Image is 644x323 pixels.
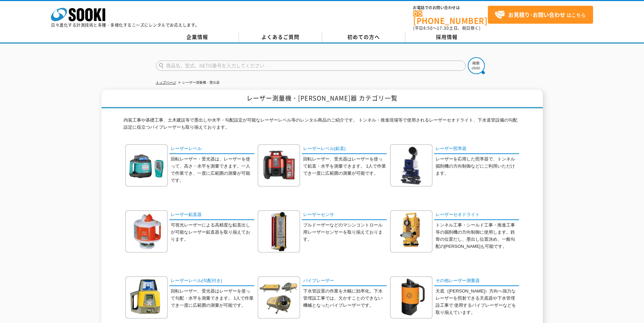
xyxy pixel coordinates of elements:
li: レーザー測量機・墨出器 [177,79,220,86]
a: レーザー照準器 [434,144,519,154]
span: 17:30 [437,25,449,31]
img: パイプレーザー [258,276,300,319]
span: お電話でのお問い合わせは [413,6,488,10]
p: 内装工事や基礎工事、土木建設等で墨出しや水平・勾配設定が可能なレーザーレベル等のレンタル商品のご紹介です。 トンネル・推進現場等で使用されるレーザーセオドライト、下水道管設備の勾配設定に役立つパ... [124,117,521,134]
a: レーザー鉛直器 [169,210,254,220]
a: パイプレーザー [302,276,387,286]
a: レーザーレベル(鉛直) [302,144,387,154]
p: 回転レーザー・受光器は、レーザーを使って、高さ・水平を測量できます。一人で作業でき、一度に広範囲の測量が可能です。 [171,156,254,184]
a: レーザーレベル [169,144,254,154]
img: レーザーレベル(鉛直) [258,144,300,187]
img: レーザーレベル(勾配付き) [125,276,168,319]
p: ブルドーザーなどのマシンコントロール用レーザーセンサーを取り揃えております。 [303,222,387,243]
h1: レーザー測量機・[PERSON_NAME]器 カテゴリ一覧 [102,90,543,108]
span: (平日 ～ 土日、祝日除く) [413,25,480,31]
img: レーザーセオドライト [390,210,433,253]
p: トンネル工事・シールド工事・推進工事等の掘削機の方向制御に使用します。鉄骨の位置だし、墨出し位置決め、一般勾配の[PERSON_NAME]も可能です。 [436,222,519,250]
p: 回転レーザー、受光器はレーザーを使って勾配・水平を測量できます。 1人で作業でき一度に広範囲の測量が可能です。 [171,288,254,309]
img: その他レーザー測量器 [390,276,433,319]
img: レーザーレベル [125,144,168,187]
a: [PHONE_NUMBER] [413,10,488,24]
img: レーザー鉛直器 [125,210,168,253]
a: 採用情報 [405,32,489,42]
img: レーザー照準器 [390,144,433,187]
a: レーザーレベル(勾配付き) [169,276,254,286]
input: 商品名、型式、NETIS番号を入力してください [156,61,466,71]
a: 企業情報 [156,32,239,42]
p: レーザーを応用した照準器で、トンネル掘削機の方向制御などにご利用いただけます。 [436,156,519,177]
p: 天底（[PERSON_NAME]）方向へ強力なレーザーを照射できる天底器や下水管埋設工事で 使用するパイプレーザーなどを取り揃えています。 [436,288,519,316]
a: 初めての方へ [322,32,405,42]
p: 回転レーザー、受光器はレーザーを使って鉛直・水平を測量できます。 1人で作業でき一度に広範囲の測量が可能です。 [303,156,387,177]
a: その他レーザー測量器 [434,276,519,286]
p: 下水管設置の作業を大幅に効率化。下水管埋設工事では、欠かすことのできない機械となったパイプレーザーです。 [303,288,387,309]
strong: お見積り･お問い合わせ [508,10,565,19]
span: 初めての方へ [347,33,380,41]
span: はこちら [495,10,586,20]
img: btn_search.png [468,57,485,74]
a: レーザーセオドライト [434,210,519,220]
a: お見積り･お問い合わせはこちら [488,6,593,24]
p: 日々進化する計測技術と多種・多様化するニーズにレンタルでお応えします。 [51,23,200,27]
img: レーザーセンサ [258,210,300,253]
a: トップページ [156,81,176,84]
p: 可視光レーザーによる高精度な鉛直出しが可能なレーザー鉛直器を取り揃えております。 [171,222,254,243]
a: よくあるご質問 [239,32,322,42]
a: レーザーセンサ [302,210,387,220]
span: 8:50 [423,25,433,31]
